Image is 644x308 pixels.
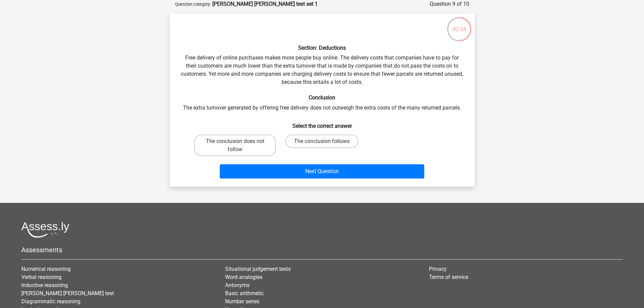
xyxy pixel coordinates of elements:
h6: Select the correct answer [181,117,464,129]
div: Free delivery of online purchases makes more people buy online. The delivery costs that companies... [172,19,472,181]
a: Verbal reasoning [21,274,62,280]
small: Question category: [175,2,211,7]
h6: Conclusion [181,94,464,101]
a: Inductive reasoning [21,282,68,288]
label: The conclusion does not follow [194,135,276,156]
div: 02:54 [447,17,472,33]
h5: Assessments [21,246,623,254]
a: Numerical reasoning [21,266,71,272]
a: Privacy [429,266,447,272]
a: Terms of service [429,274,468,280]
a: Situational judgement tests [225,266,291,272]
a: [PERSON_NAME] [PERSON_NAME] test [21,290,114,297]
a: Word analogies [225,274,262,280]
a: Diagrammatic reasoning [21,298,80,305]
img: Assessly logo [21,222,69,238]
a: Basic arithmetic [225,290,264,297]
a: Antonyms [225,282,249,288]
button: Next Question [220,164,424,179]
h6: Section: Deductions [181,45,464,51]
label: The conclusion follows [285,135,358,148]
strong: [PERSON_NAME] [PERSON_NAME] test set 1 [212,1,318,7]
a: Number series [225,298,259,305]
